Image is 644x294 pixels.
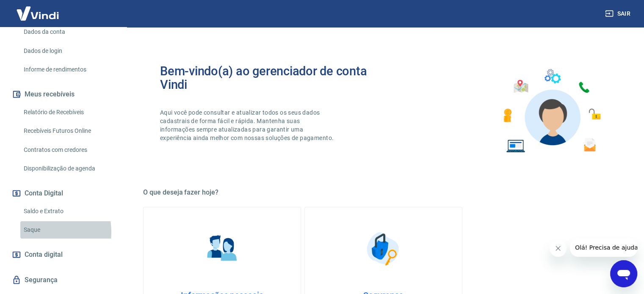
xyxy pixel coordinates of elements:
[20,203,116,220] a: Saldo e Extrato
[20,122,116,140] a: Recebíveis Futuros Online
[160,64,384,91] h2: Bem-vindo(a) ao gerenciador de conta Vindi
[10,85,116,104] button: Meus recebíveis
[570,238,637,257] iframe: Mensagem da empresa
[10,271,116,289] a: Segurança
[201,228,243,270] img: Informações pessoais
[362,228,405,270] img: Segurança
[20,221,116,239] a: Saque
[25,249,63,261] span: Conta digital
[10,0,65,26] img: Vindi
[20,160,116,177] a: Disponibilização de agenda
[143,188,624,197] h5: O que deseja fazer hoje?
[160,108,335,142] p: Aqui você pode consultar e atualizar todos os seus dados cadastrais de forma fácil e rápida. Mant...
[610,260,637,287] iframe: Botão para abrir a janela de mensagens
[5,6,71,13] span: Olá! Precisa de ajuda?
[20,61,116,78] a: Informe de rendimentos
[10,184,116,203] button: Conta Digital
[550,240,567,257] iframe: Fechar mensagem
[496,64,607,158] img: Imagem de um avatar masculino com diversos icones exemplificando as funcionalidades do gerenciado...
[603,6,634,22] button: Sair
[20,42,116,60] a: Dados de login
[20,23,116,41] a: Dados da conta
[20,104,116,121] a: Relatório de Recebíveis
[10,245,116,264] a: Conta digital
[20,141,116,159] a: Contratos com credores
